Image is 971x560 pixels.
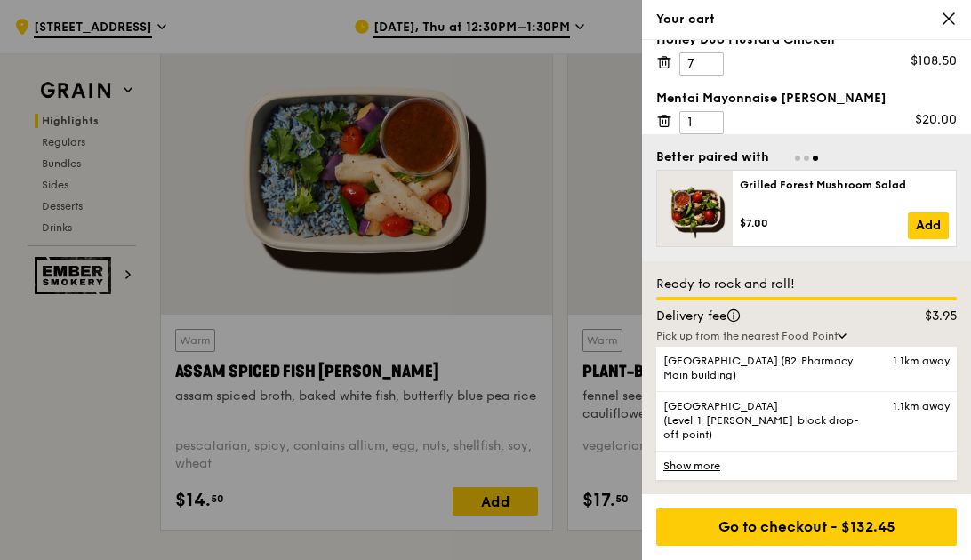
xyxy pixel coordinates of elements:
[893,399,950,413] span: 1.1km away
[740,178,949,192] div: Grilled Forest Mushroom Salad
[656,276,957,293] div: Ready to rock and roll!
[656,508,957,546] div: Go to checkout - $132.45
[656,90,957,108] div: Mentai Mayonnaise [PERSON_NAME]
[663,399,879,442] span: [GEOGRAPHIC_DATA] (Level 1 [PERSON_NAME] block drop-off point)
[911,52,957,70] div: $108.50
[656,329,957,343] div: Pick up from the nearest Food Point
[656,451,957,480] a: Show more
[656,148,769,166] div: Better paired with
[887,308,968,325] div: $3.95
[915,111,957,129] div: $20.00
[804,156,809,161] span: Go to slide 2
[740,216,908,230] div: $7.00
[908,212,949,239] a: Add
[663,354,879,382] span: [GEOGRAPHIC_DATA] (B2 Pharmacy Main building)
[656,31,957,49] div: Honey Duo Mustard Chicken
[813,156,818,161] span: Go to slide 3
[795,156,800,161] span: Go to slide 1
[656,11,957,28] div: Your cart
[646,308,887,325] div: Delivery fee
[893,354,950,368] span: 1.1km away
